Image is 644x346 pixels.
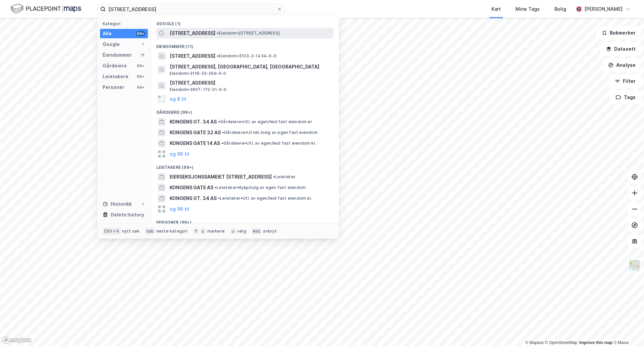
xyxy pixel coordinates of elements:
[628,259,641,272] img: Z
[237,229,246,234] div: velg
[610,314,644,346] iframe: Chat Widget
[215,185,217,190] span: •
[151,39,339,51] div: Eiendommer (11)
[151,214,339,227] div: Personer (99+)
[170,184,213,192] span: KONGENS GATE AS
[600,42,641,56] button: Datasett
[263,229,277,234] div: avbryt
[106,4,277,14] input: Søk på adresse, matrikkel, gårdeiere, leietakere eller personer
[122,229,140,234] div: nytt søk
[103,83,124,91] div: Personer
[217,53,219,58] span: •
[140,52,145,58] div: 11
[103,72,128,81] div: Leietakere
[218,119,220,124] span: •
[217,31,219,36] span: •
[610,314,644,346] div: Kontrollprogram for chat
[136,85,145,90] div: 99+
[525,340,544,345] a: Mapbox
[170,139,220,147] span: KONGENS GATE 14 AS
[170,95,186,103] button: og 8 til
[103,30,112,38] div: Alle
[221,141,223,146] span: •
[2,336,32,344] a: Mapbox homepage
[156,229,188,234] div: neste kategori
[103,51,132,59] div: Eiendommer
[491,5,501,13] div: Kart
[170,71,226,76] span: Eiendom • 3118-52-299-0-0
[170,205,189,213] button: og 96 til
[207,229,225,234] div: markere
[610,91,641,104] button: Tags
[218,119,313,125] span: Gårdeiere • Utl. av egen/leid fast eiendom el.
[170,173,272,181] span: EIERSEKSJONSSAMEIET [STREET_ADDRESS]
[222,130,224,135] span: •
[151,16,339,28] div: Google (1)
[222,130,318,135] span: Gårdeiere • Utvikl./salg av egen fast eiendom
[609,75,641,88] button: Filter
[170,63,331,71] span: [STREET_ADDRESS], [GEOGRAPHIC_DATA], [GEOGRAPHIC_DATA]
[151,104,339,116] div: Gårdeiere (99+)
[584,5,623,13] div: [PERSON_NAME]
[516,5,540,13] div: Mine Tags
[170,150,189,158] button: og 96 til
[136,74,145,79] div: 99+
[596,26,641,40] button: Bokmerker
[136,63,145,68] div: 99+
[170,118,217,126] span: KONGENS GT. 34 AS
[170,29,215,37] span: [STREET_ADDRESS]
[103,62,127,70] div: Gårdeiere
[217,53,276,59] span: Eiendom • 3103-2-1434-0-0
[602,58,641,72] button: Analyse
[103,228,121,235] div: Ctrl + k
[170,129,221,137] span: KONGENS GATE 32 AS
[554,5,566,13] div: Bolig
[140,201,145,207] div: 1
[136,31,145,36] div: 99+
[103,21,148,26] div: Kategori
[170,194,217,202] span: KONGENS GT. 34 AS
[273,174,296,180] span: Leietaker
[111,211,144,219] div: Delete history
[579,340,612,345] a: Improve this map
[151,159,339,171] div: Leietakere (99+)
[218,196,312,201] span: Leietaker • Utl. av egen/leid fast eiendom el.
[170,79,331,87] span: [STREET_ADDRESS]
[545,340,578,345] a: OpenStreetMap
[273,174,275,179] span: •
[221,141,316,146] span: Gårdeiere • Utl. av egen/leid fast eiendom el.
[217,31,280,36] span: Eiendom • [STREET_ADDRESS]
[103,200,132,208] div: Historikk
[11,3,81,15] img: logo.f888ab2527a4732fd821a326f86c7f29.svg
[140,42,145,47] div: 1
[145,228,155,235] div: tab
[215,185,306,190] span: Leietaker • Kjøp/salg av egen fast eiendom
[170,87,227,92] span: Eiendom • 3907-172-31-0-0
[218,196,220,201] span: •
[170,52,215,60] span: [STREET_ADDRESS]
[103,40,120,48] div: Google
[252,228,262,235] div: esc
